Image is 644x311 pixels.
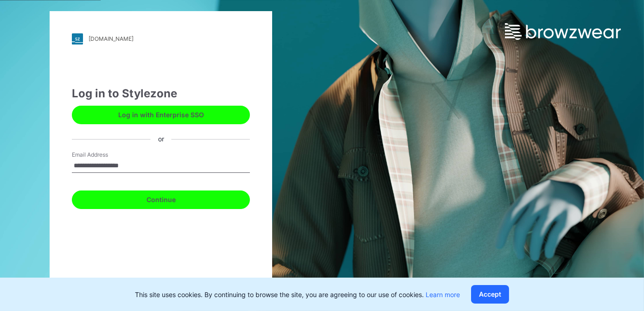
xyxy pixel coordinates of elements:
[72,151,137,159] label: Email Address
[426,291,460,298] a: Learn more
[72,33,83,44] img: stylezone-logo.562084cfcfab977791bfbf7441f1a819.svg
[72,85,250,102] div: Log in to Stylezone
[72,33,250,44] a: [DOMAIN_NAME]
[72,190,250,209] button: Continue
[151,134,172,144] div: or
[135,290,460,299] p: This site uses cookies. By continuing to browse the site, you are agreeing to our use of cookies.
[72,106,250,124] button: Log in with Enterprise SSO
[505,23,621,40] img: browzwear-logo.e42bd6dac1945053ebaf764b6aa21510.svg
[471,285,509,304] button: Accept
[89,35,134,42] div: [DOMAIN_NAME]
